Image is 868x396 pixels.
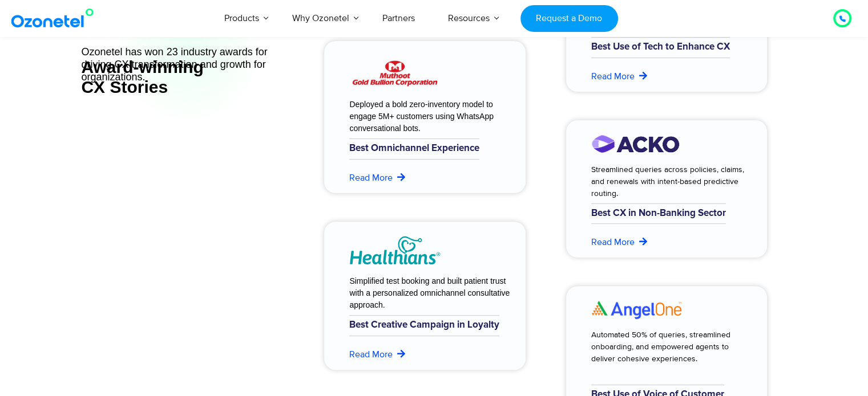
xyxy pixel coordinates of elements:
[349,171,407,185] a: Read More
[591,203,726,224] h6: Best CX in Non-Banking Sector
[520,5,618,32] a: Request a Demo
[591,164,745,199] div: Streamlined queries across policies, claims, and renewals with intent-based predictive routing.
[349,99,503,134] div: Deployed a bold zero-inventory model to engage 5M+ customers using WhatsApp conversational bots.
[349,275,512,311] div: Simplified test booking and built patient trust with a personalized omnichannel consultative appr...
[591,70,649,83] a: Read More
[591,329,745,365] div: Automated 50% of queries, streamlined onboarding, and empowered agents to deliver cohesive experi...
[349,138,479,159] h6: Best Omnichannel Experience
[82,46,296,83] div: Ozonetel has won 23 industry awards for driving CX transformation and growth for organizations.
[591,235,649,249] a: Read More
[349,315,499,336] h6: Best Creative Campaign in Loyalty
[349,348,407,361] a: Read More
[591,37,730,58] h6: Best Use of Tech to Enhance CX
